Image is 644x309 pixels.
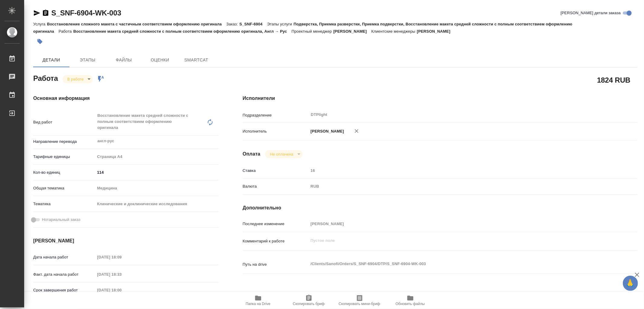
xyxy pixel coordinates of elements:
button: Скопировать ссылку для ЯМессенджера [33,9,40,17]
input: Пустое поле [95,286,148,294]
button: Папка на Drive [233,292,284,309]
p: Работа [59,29,73,34]
div: Медицина [95,183,219,193]
p: Этапы услуги [267,22,294,26]
p: Заказ: [226,22,239,26]
p: Факт. дата начала работ [33,271,95,278]
textarea: /Clients/Sanofi/Orders/S_SNF-6904/DTP/S_SNF-6904-WK-003 [309,259,604,269]
p: Путь на drive [243,261,309,268]
span: Скопировать бриф [293,302,325,306]
button: Скопировать ссылку [42,9,49,17]
h2: 1824 RUB [597,75,630,85]
span: 🙏 [625,277,636,290]
button: Добавить тэг [33,35,46,48]
button: В работе [66,77,85,82]
input: Пустое поле [95,270,148,279]
button: Удалить исполнителя [350,124,363,138]
h2: Работа [33,72,58,83]
p: Подверстка, Приемка разверстки, Приемка подверстки, Восстановление макета средней сложности с пол... [33,22,572,34]
p: Тематика [33,201,95,207]
p: Ставка [243,168,309,174]
span: SmartCat [182,56,211,64]
p: Проектный менеджер [292,29,333,34]
h4: Оплата [243,150,261,158]
span: Обновить файлы [396,302,425,306]
div: В работе [265,150,302,158]
p: [PERSON_NAME] [417,29,455,34]
button: Скопировать бриф [284,292,334,309]
p: Услуга [33,22,47,26]
div: Клинические и доклинические исследования [95,199,219,209]
p: S_SNF-6904 [239,22,267,26]
input: Пустое поле [309,219,604,228]
p: Вид работ [33,119,95,125]
h4: Дополнительно [243,204,637,212]
div: RUB [309,181,604,192]
input: Пустое поле [309,166,604,175]
span: Этапы [73,56,102,64]
button: Обновить файлы [385,292,436,309]
span: [PERSON_NAME] детали заказа [561,10,621,16]
div: Страница А4 [95,152,219,162]
p: Подразделение [243,112,309,118]
p: [PERSON_NAME] [309,128,344,134]
p: Дата начала работ [33,254,95,260]
p: Тарифные единицы [33,154,95,160]
p: Кол-во единиц [33,169,95,176]
input: ✎ Введи что-нибудь [95,168,219,177]
span: Скопировать мини-бриф [339,302,380,306]
span: Нотариальный заказ [42,217,80,223]
h4: Основная информация [33,95,219,102]
a: S_SNF-6904-WK-003 [51,9,121,17]
h4: [PERSON_NAME] [33,237,219,245]
span: Оценки [146,56,175,64]
button: Не оплачена [268,152,295,157]
span: Файлы [109,56,138,64]
p: Восстановление сложного макета с частичным соответствием оформлению оригинала [47,22,226,26]
button: 🙏 [623,276,638,291]
p: Клиентские менеджеры [371,29,417,34]
p: Направление перевода [33,139,95,145]
h4: Исполнители [243,95,637,102]
div: В работе [62,75,93,83]
span: Папка на Drive [246,302,271,306]
span: Детали [37,56,66,64]
p: Восстановление макета средней сложности с полным соответствием оформлению оригинала, Англ → Рус [73,29,292,34]
p: Валюта [243,183,309,189]
p: Исполнитель [243,128,309,134]
p: Комментарий к работе [243,238,309,244]
input: Пустое поле [95,253,148,261]
p: Последнее изменение [243,221,309,227]
p: Срок завершения работ [33,287,95,293]
p: [PERSON_NAME] [333,29,371,34]
button: Скопировать мини-бриф [334,292,385,309]
p: Общая тематика [33,185,95,191]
